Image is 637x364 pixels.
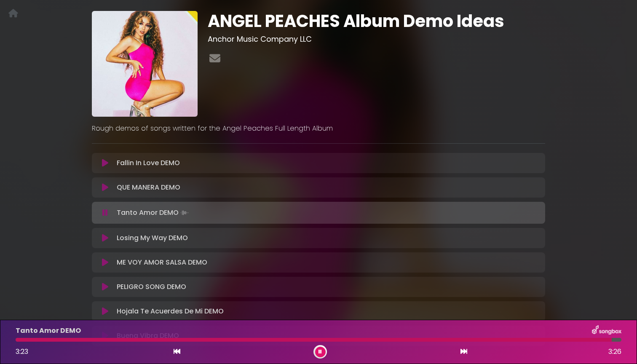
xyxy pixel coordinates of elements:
[92,11,198,117] img: fmlb0IZZQ1mGGPBdOwTg
[208,11,545,31] h1: ANGEL PEACHES Album Demo Ideas
[92,123,545,134] p: Rough demos of songs written for the Angel Peaches Full Length Album
[117,158,180,168] p: Fallin In Love DEMO
[117,282,186,292] p: PELIGRO SONG DEMO
[608,347,621,357] span: 3:26
[179,207,190,219] img: waveform4.gif
[117,306,224,316] p: Hojala Te Acuerdes De Mi DEMO
[16,326,81,336] p: Tanto Amor DEMO
[208,35,545,44] h3: Anchor Music Company LLC
[117,257,207,268] p: ME VOY AMOR SALSA DEMO
[117,233,188,243] p: Losing My Way DEMO
[117,207,190,219] p: Tanto Amor DEMO
[117,182,180,193] p: QUE MANERA DEMO
[16,347,28,356] span: 3:23
[592,325,621,336] img: songbox-logo-white.png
